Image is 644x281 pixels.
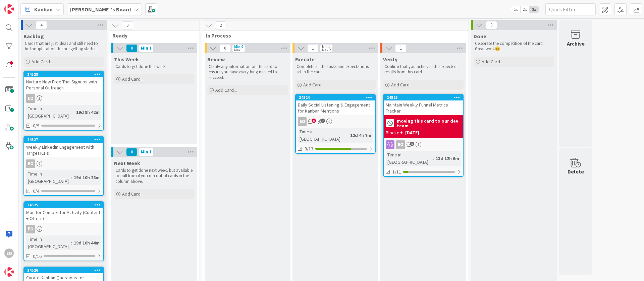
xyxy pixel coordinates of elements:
[141,47,152,50] div: Min 1
[24,225,103,233] div: EO
[25,41,103,52] p: Cards that are just ideas and still need to be thought about before getting started.
[395,44,407,52] span: 1
[122,21,133,29] span: 0
[529,6,538,13] span: 3x
[23,201,104,261] a: 24525Monitor Competitor Activity (Content + Offers)EOTime in [GEOGRAPHIC_DATA]:19d 10h 44m0/16
[234,45,243,48] div: Min 0
[392,168,401,175] span: 1/11
[209,64,286,80] p: Clarify any information on the card to ensure you have everything needed to succeed.
[115,64,193,69] p: Cards to get done this week.
[567,40,585,48] div: Archive
[24,71,103,92] div: 24528Nurture New Free Trial Signups with Personal Outreach
[387,95,463,100] div: 24523
[312,119,316,123] span: 23
[410,142,414,146] span: 6
[26,225,35,233] div: EO
[33,253,42,260] span: 0/16
[295,94,376,154] a: 24524Daily Social Listening & Engagement for Kanban MentionsEOTime in [GEOGRAPHIC_DATA]:12d 4h 7m...
[397,119,461,128] b: moving this card to our dev team
[73,109,74,116] span: :
[396,140,405,149] div: EO
[24,137,103,157] div: 24527Weekly LinkedIn Engagement with Target ICPs
[114,56,139,63] span: This Week
[234,48,243,52] div: Max 1
[386,151,433,166] div: Time in [GEOGRAPHIC_DATA]
[24,202,103,208] div: 24525
[568,167,584,175] div: Delete
[297,64,374,75] p: Complete all the tasks and expectations set in the card.
[24,71,103,77] div: 24528
[115,168,193,184] p: Cards to get done next week, but available to pull from if you run out of cards in the column above.
[482,59,503,65] span: Add Card...
[321,119,325,123] span: 7
[474,33,486,40] span: Done
[384,94,463,100] div: 24523
[383,56,397,63] span: Verify
[296,94,375,100] div: 24524
[295,56,315,63] span: Execute
[511,6,520,13] span: 1x
[206,32,460,39] span: In Process
[322,45,330,48] div: Min 1
[26,105,73,120] div: Time in [GEOGRAPHIC_DATA]
[72,174,101,181] div: 19d 10h 26m
[24,137,103,143] div: 24527
[141,150,152,154] div: Min 1
[32,59,53,65] span: Add Card...
[122,191,144,197] span: Add Card...
[24,143,103,157] div: Weekly LinkedIn Engagement with Target ICPs
[71,174,72,181] span: :
[26,94,35,103] div: EO
[24,77,103,92] div: Nurture New Free Trial Signups with Personal Outreach
[322,48,331,52] div: Max 2
[23,136,104,196] a: 24527Weekly LinkedIn Engagement with Target ICPsEOTime in [GEOGRAPHIC_DATA]:19d 10h 26m0/4
[74,109,101,116] div: 19d 9h 42m
[299,95,375,100] div: 24524
[24,267,103,273] div: 24526
[26,235,71,250] div: Time in [GEOGRAPHIC_DATA]
[383,94,464,177] a: 24523Maintain Weekly Funnel Metrics Trackermoving this card to our dev teamBlocked:[DATE]EOTime i...
[296,94,375,115] div: 24524Daily Social Listening & Engagement for Kanban Mentions
[27,137,103,142] div: 24527
[384,100,463,115] div: Maintain Weekly Funnel Metrics Tracker
[215,21,226,29] span: 2
[24,159,103,168] div: EO
[27,72,103,77] div: 24528
[4,4,14,14] img: Visit kanbanzone.com
[347,132,348,139] span: :
[112,32,191,39] span: Ready
[475,41,553,52] p: Celebrate the competition of the card. Great work
[72,239,101,247] div: 19d 10h 44m
[34,5,53,13] span: Kanban
[296,100,375,115] div: Daily Social Listening & Engagement for Kanban Mentions
[24,208,103,223] div: Monitor Competitor Activity (Content + Offers)
[298,128,347,143] div: Time in [GEOGRAPHIC_DATA]
[486,21,497,29] span: 0
[126,44,138,52] span: 0
[434,155,461,162] div: 13d 12h 6m
[126,148,138,156] span: 0
[122,76,144,82] span: Add Card...
[384,94,463,115] div: 24523Maintain Weekly Funnel Metrics Tracker
[545,3,596,15] input: Quick Filter...
[27,203,103,207] div: 24525
[26,159,35,168] div: EO
[24,202,103,223] div: 24525Monitor Competitor Activity (Content + Offers)
[433,155,434,162] span: :
[405,129,419,136] div: [DATE]
[520,6,529,13] span: 2x
[23,33,44,40] span: Backlog
[23,71,104,131] a: 24528Nurture New Free Trial Signups with Personal OutreachEOTime in [GEOGRAPHIC_DATA]:19d 9h 42m0/9
[384,64,462,75] p: Confirm that you achieved the expected results from this card.
[26,170,71,185] div: Time in [GEOGRAPHIC_DATA]
[33,122,39,129] span: 0/9
[296,117,375,126] div: EO
[219,44,231,52] span: 0
[215,87,237,93] span: Add Card...
[4,249,14,258] div: EO
[384,140,463,149] div: EO
[71,239,72,247] span: :
[24,94,103,103] div: EO
[33,188,39,195] span: 0/4
[305,145,313,152] span: 9/13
